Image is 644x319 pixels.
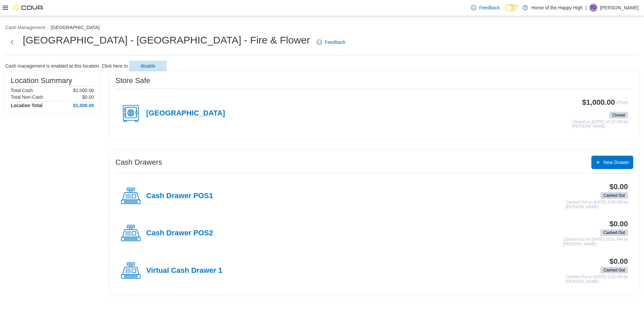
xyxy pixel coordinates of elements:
[600,4,639,12] p: [PERSON_NAME]
[600,267,628,273] span: Cashed Out
[129,61,167,71] button: disable
[146,109,225,118] h4: [GEOGRAPHIC_DATA]
[146,192,213,201] h4: Cash Drawer POS1
[609,112,628,118] span: Closed
[603,159,629,166] span: New Drawer
[115,158,162,166] h3: Cash Drawers
[600,192,628,199] span: Cashed Out
[531,4,583,12] p: Home of the Happy High
[11,77,72,85] h3: Location Summary
[609,183,628,191] h3: $0.00
[11,94,43,100] h6: Total Non-Cash
[11,103,43,108] h4: Location Total
[5,24,639,32] nav: An example of EuiBreadcrumbs
[589,4,597,12] div: Talia Ottahal
[612,112,625,118] span: Closed
[603,267,625,273] span: Cashed Out
[115,77,150,85] h3: Store Safe
[5,63,128,69] p: Cash management is enabled at this location. Click here to
[13,4,44,11] img: Cova
[5,25,45,30] button: Cash Management
[23,33,310,47] h1: [GEOGRAPHIC_DATA] - [GEOGRAPHIC_DATA] - Fire & Flower
[146,229,213,238] h4: Cash Drawer POS2
[325,39,345,46] span: Feedback
[468,1,502,14] a: Feedback
[582,98,615,106] h3: $1,000.00
[11,88,33,93] h6: Total Cash
[314,35,348,49] a: Feedback
[591,4,596,12] span: TO
[5,35,19,49] button: Next
[505,4,519,11] input: Dark Mode
[51,25,100,30] button: [GEOGRAPHIC_DATA]
[591,156,633,169] button: New Drawer
[603,230,625,236] span: Cashed Out
[73,88,94,93] p: $1,000.00
[141,63,155,69] span: disable
[572,120,628,129] p: Closed on [DATE] 10:12 PM by [PERSON_NAME]
[566,275,628,284] p: Cashed Out on [DATE] 3:22 PM by [PERSON_NAME]
[603,192,625,198] span: Cashed Out
[146,266,222,275] h4: Virtual Cash Drawer 1
[609,257,628,265] h3: $0.00
[566,200,628,209] p: Cashed Out on [DATE] 6:58 PM by [PERSON_NAME]
[563,237,628,246] p: Cashed Out on [DATE] 10:01 PM by [PERSON_NAME]
[616,98,628,110] p: (Float)
[609,220,628,228] h3: $0.00
[585,4,587,12] p: |
[73,103,94,108] h4: $1,000.00
[600,229,628,236] span: Cashed Out
[479,4,499,11] span: Feedback
[82,94,94,100] p: $0.00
